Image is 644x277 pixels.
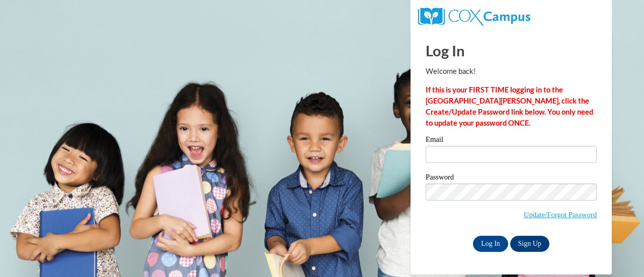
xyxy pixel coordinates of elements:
a: Update/Forgot Password [524,211,597,219]
h1: Log In [426,40,597,61]
img: COX Campus [418,8,530,26]
p: Welcome back! [426,66,597,77]
label: Password [426,173,597,183]
input: Log In [473,236,508,252]
a: COX Campus [418,12,530,20]
strong: If this is your FIRST TIME logging in to the [GEOGRAPHIC_DATA][PERSON_NAME], click the Create/Upd... [426,85,593,127]
a: Sign Up [510,236,549,252]
label: Email [426,136,597,146]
